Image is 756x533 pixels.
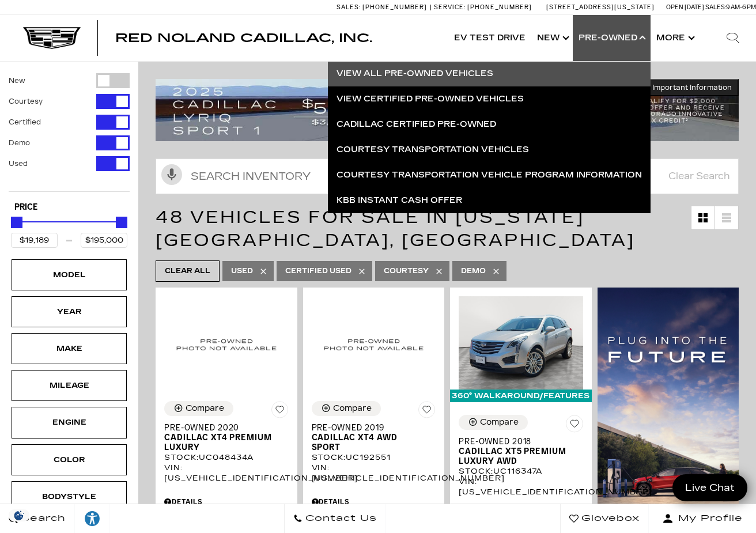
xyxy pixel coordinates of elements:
div: VIN: [US_VEHICLE_IDENTIFICATION_NUMBER] [459,477,583,497]
span: My Profile [674,511,743,527]
div: Compare [186,403,224,414]
h5: Price [14,202,124,213]
img: 2508-August-FOM-LYRIQ-Lease9 [156,79,739,141]
a: View Certified Pre-Owned Vehicles [328,86,651,112]
div: Compare [480,417,519,428]
div: Compare [333,403,372,414]
a: Courtesy Transportation Vehicles [328,137,651,162]
a: Sales: [PHONE_NUMBER] [337,4,430,10]
span: Demo [461,264,486,278]
span: Certified Used [285,264,351,278]
div: Stock : UC048434A [164,452,289,463]
span: Service: [434,3,466,11]
div: YearYear [12,296,127,327]
div: EngineEngine [12,407,127,438]
a: EV Test Drive [448,15,531,61]
label: Certified [9,116,41,128]
input: Search Inventory [156,158,739,194]
div: Stock : UC192551 [312,452,436,463]
div: Make [40,342,98,355]
section: Click to Open Cookie Consent Modal [6,509,32,521]
button: Save Vehicle [271,401,289,423]
span: Pre-Owned 2020 [164,423,280,433]
button: Important Information [645,79,739,96]
label: Used [9,158,28,169]
div: Bodystyle [40,490,98,503]
span: Pre-Owned 2018 [459,437,574,447]
span: Open [DATE] [666,3,704,11]
span: 48 Vehicles for Sale in [US_STATE][GEOGRAPHIC_DATA], [GEOGRAPHIC_DATA] [156,207,635,251]
div: MileageMileage [12,370,127,401]
a: Cadillac Certified Pre-Owned [328,112,651,137]
div: Year [40,305,98,318]
button: Compare Vehicle [312,401,381,416]
span: [PHONE_NUMBER] [467,3,532,11]
svg: Click to toggle on voice search [161,164,182,185]
a: View All Pre-Owned Vehicles [328,61,651,86]
a: Explore your accessibility options [75,504,110,533]
div: ColorColor [12,444,127,475]
span: Courtesy [384,264,429,278]
span: Used [231,264,253,278]
span: Pre-Owned 2019 [312,423,428,433]
a: [STREET_ADDRESS][US_STATE] [546,3,655,11]
span: Search [18,511,66,527]
a: Pre-Owned 2020Cadillac XT4 Premium Luxury [164,423,289,452]
div: Price [11,213,127,248]
div: VIN: [US_VEHICLE_IDENTIFICATION_NUMBER] [312,463,436,483]
button: Open user profile menu [649,504,756,533]
div: Engine [40,416,98,429]
a: Pre-Owned [573,15,651,61]
span: Sales: [337,3,361,11]
button: Save Vehicle [418,401,436,423]
a: Live Chat [672,474,747,501]
input: Minimum [11,233,58,248]
a: Contact Us [284,504,386,533]
a: KBB Instant Cash Offer [328,188,651,213]
input: Maximum [81,233,127,248]
div: Mileage [40,379,98,392]
label: Courtesy [9,96,43,107]
a: Glovebox [560,504,649,533]
div: Maximum Price [116,217,127,228]
span: Clear All [165,264,210,278]
div: MakeMake [12,333,127,364]
img: Opt-Out Icon [6,509,32,521]
a: Pre-Owned 2019Cadillac XT4 AWD Sport [312,423,436,452]
button: Compare Vehicle [164,401,233,416]
img: 2019 Cadillac XT4 AWD Sport [312,296,436,392]
img: Cadillac Dark Logo with Cadillac White Text [23,27,81,49]
span: Red Noland Cadillac, Inc. [115,31,372,45]
span: Important Information [652,83,732,92]
span: Sales: [705,3,726,11]
div: ModelModel [12,259,127,290]
span: Cadillac XT4 Premium Luxury [164,433,280,452]
a: Pre-Owned 2018Cadillac XT5 Premium Luxury AWD [459,437,583,466]
div: Color [40,453,98,466]
div: VIN: [US_VEHICLE_IDENTIFICATION_NUMBER] [164,463,289,483]
label: Demo [9,137,30,149]
span: Cadillac XT4 AWD Sport [312,433,428,452]
div: Search [710,15,756,61]
a: Courtesy Transportation Vehicle Program Information [328,162,651,188]
div: Model [40,269,98,281]
div: Pricing Details - Pre-Owned 2019 Cadillac XT4 AWD Sport [312,497,436,507]
div: Explore your accessibility options [75,510,109,527]
a: Red Noland Cadillac, Inc. [115,32,372,44]
button: More [651,15,698,61]
div: 360° WalkAround/Features [450,390,592,402]
span: Contact Us [303,511,377,527]
span: Cadillac XT5 Premium Luxury AWD [459,447,574,466]
label: New [9,75,25,86]
div: BodystyleBodystyle [12,481,127,512]
button: Save Vehicle [566,415,583,437]
span: 9 AM-6 PM [726,3,756,11]
a: Grid View [691,206,715,229]
a: New [531,15,573,61]
div: Pricing Details - Pre-Owned 2020 Cadillac XT4 Premium Luxury [164,497,289,507]
img: 2018 Cadillac XT5 Premium Luxury AWD [459,296,583,390]
span: [PHONE_NUMBER] [362,3,427,11]
div: Filter by Vehicle Type [9,73,130,191]
img: 2020 Cadillac XT4 Premium Luxury [164,296,289,392]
